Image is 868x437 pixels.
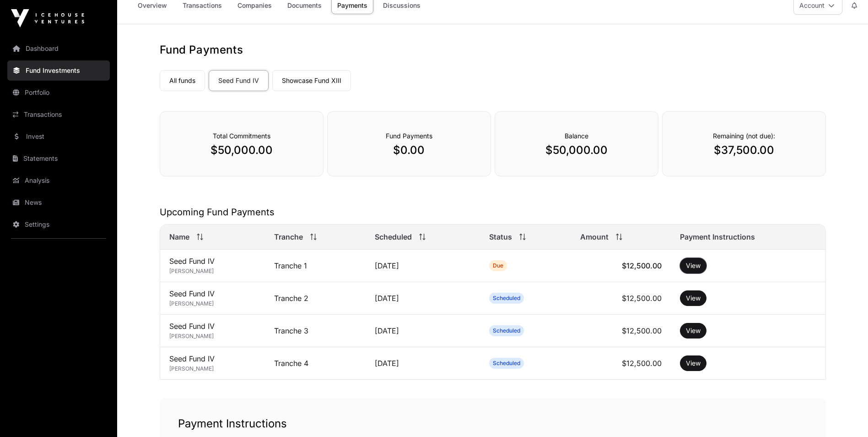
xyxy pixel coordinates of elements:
button: View [680,290,706,306]
a: News [7,192,110,213]
td: Seed Fund IV [160,250,265,282]
span: Scheduled [493,360,520,367]
h2: Upcoming Fund Payments [160,206,826,218]
button: View [680,355,706,371]
span: Scheduled [375,231,412,242]
a: Portfolio [7,82,110,103]
h1: Payment Instructions [178,416,808,431]
span: Total Commitments [213,132,270,140]
span: [PERSON_NAME] [169,268,214,274]
td: Tranche 4 [265,347,366,380]
span: $12,500.00 [622,359,662,368]
p: $0.00 [346,143,472,158]
span: Remaining (not due): [713,132,775,140]
td: [DATE] [366,315,480,347]
a: Seed Fund IV [209,70,269,91]
button: View [680,323,706,339]
td: Seed Fund IV [160,347,265,380]
td: Seed Fund IV [160,282,265,315]
span: Payment Instructions [680,231,755,242]
span: Due [493,262,503,269]
span: Balance [565,132,588,140]
span: [PERSON_NAME] [169,365,214,372]
span: Tranche [274,231,303,242]
td: [DATE] [366,347,480,380]
p: $37,500.00 [681,143,807,158]
span: Scheduled [493,295,520,302]
td: Tranche 3 [265,315,366,347]
h1: Fund Payments [160,43,826,57]
p: $50,000.00 [513,143,640,158]
span: Status [489,231,512,242]
span: Fund Payments [386,132,432,140]
button: View [680,258,706,273]
a: Showcase Fund XIII [272,70,351,91]
td: [DATE] [366,250,480,282]
iframe: Chat Widget [822,393,868,437]
span: [PERSON_NAME] [169,300,214,307]
a: Settings [7,214,110,235]
a: Statements [7,148,110,169]
span: $12,500.00 [622,294,662,303]
a: Analysis [7,170,110,191]
span: [PERSON_NAME] [169,333,214,339]
td: [DATE] [366,282,480,315]
span: $12,500.00 [622,261,662,270]
span: Amount [580,231,609,242]
a: Fund Investments [7,60,110,81]
span: Scheduled [493,327,520,334]
a: All funds [160,70,205,91]
td: Seed Fund IV [160,315,265,347]
span: Name [169,231,189,242]
img: Icehouse Ventures Logo [11,9,84,27]
a: Dashboard [7,38,110,59]
p: $50,000.00 [178,143,305,158]
span: $12,500.00 [622,326,662,335]
td: Tranche 2 [265,282,366,315]
td: Tranche 1 [265,250,366,282]
a: Transactions [7,104,110,125]
a: Invest [7,126,110,147]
